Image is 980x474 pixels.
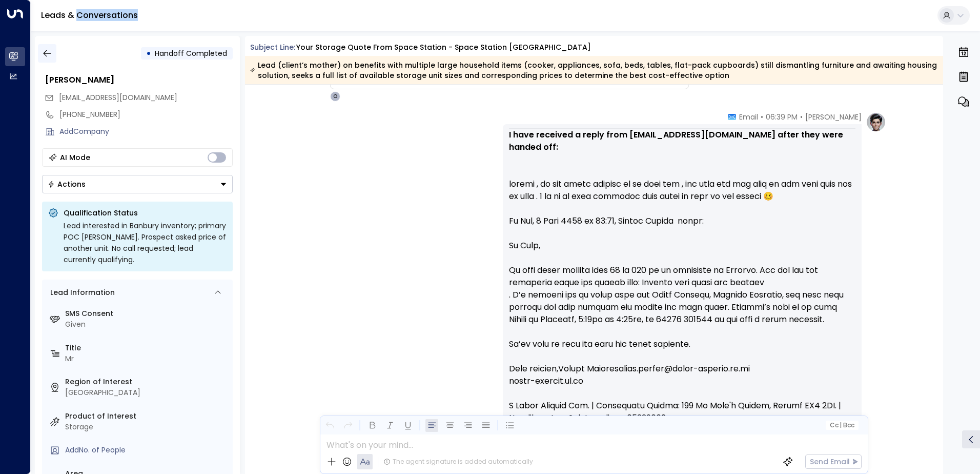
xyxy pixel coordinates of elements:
[64,208,227,218] p: Qualification Status
[805,112,862,122] span: [PERSON_NAME]
[146,44,151,63] div: •
[65,387,229,398] div: [GEOGRAPHIC_DATA]
[330,91,340,102] div: O
[41,9,138,21] a: Leads & Conversations
[59,92,177,103] span: [EMAIL_ADDRESS][DOMAIN_NAME]
[65,343,229,353] label: Title
[59,109,233,120] div: [PHONE_NUMBER]
[761,112,763,122] span: •
[65,377,229,387] label: Region of Interest
[65,353,229,364] div: Mr
[825,421,858,430] button: Cc|Bcc
[45,74,233,86] div: [PERSON_NAME]
[766,112,798,122] span: 06:39 PM
[65,319,229,330] div: Given
[65,445,229,456] div: AddNo. of People
[64,220,227,265] div: Lead interested in Banbury inventory; primary POC [PERSON_NAME]. Prospect asked price of another ...
[60,152,90,163] div: AI Mode
[48,180,86,189] div: Actions
[65,308,229,319] label: SMS Consent
[250,42,295,52] span: Subject Line:
[509,129,845,153] strong: I have received a reply from [EMAIL_ADDRESS][DOMAIN_NAME] after they were handed off:
[42,175,233,193] div: Button group with a nested menu
[383,457,533,466] div: The agent signature is added automatically
[59,92,177,103] span: tenaj4444@gmail.com
[47,287,115,298] div: Lead Information
[739,112,758,122] span: Email
[42,175,233,193] button: Actions
[296,42,591,53] div: Your storage quote from Space Station - Space Station [GEOGRAPHIC_DATA]
[840,422,842,429] span: |
[829,422,854,429] span: Cc Bcc
[59,126,233,137] div: AddCompany
[800,112,803,122] span: •
[250,60,937,81] div: Lead (client’s mother) on benefits with multiple large household items (cooker, appliances, sofa,...
[155,48,227,58] span: Handoff Completed
[323,419,336,432] button: Undo
[866,112,886,132] img: profile-logo.png
[65,422,229,432] div: Storage
[341,419,354,432] button: Redo
[65,411,229,422] label: Product of Interest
